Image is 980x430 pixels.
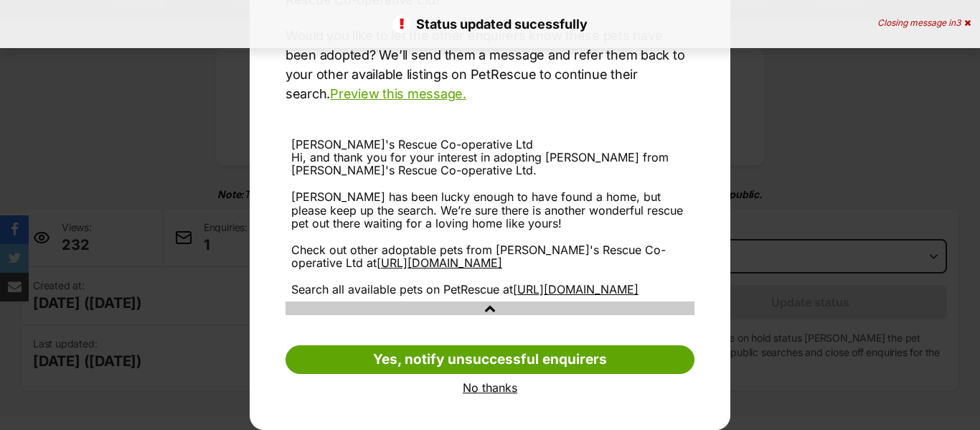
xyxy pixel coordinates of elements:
[286,345,694,374] a: Yes, notify unsuccessful enquirers
[956,17,961,28] span: 3
[291,151,689,296] div: Hi, and thank you for your interest in adopting [PERSON_NAME] from [PERSON_NAME]'s Rescue Co-oper...
[286,381,694,394] a: No thanks
[14,14,966,34] p: Status updated sucessfully
[877,18,971,28] div: Closing message in
[513,282,639,296] a: [URL][DOMAIN_NAME]
[330,86,466,101] a: Preview this message.
[286,26,694,103] p: Would you like to let the other enquirers know these pets have been adopted? We’ll send them a me...
[377,256,502,270] a: [URL][DOMAIN_NAME]
[291,137,533,151] span: [PERSON_NAME]'s Rescue Co-operative Ltd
